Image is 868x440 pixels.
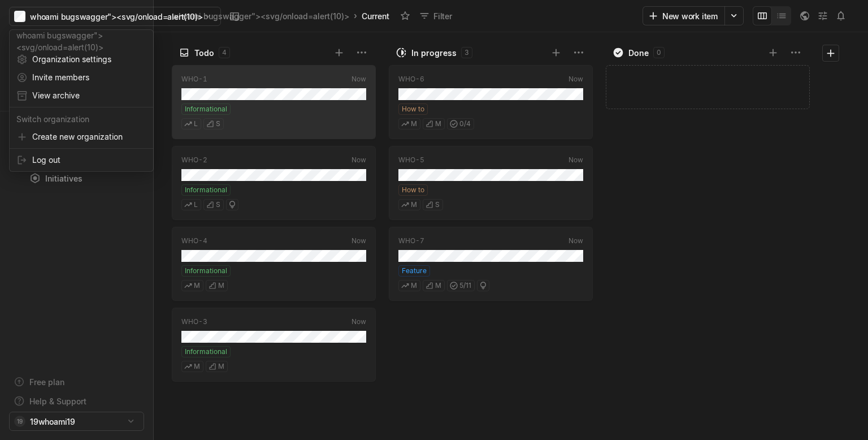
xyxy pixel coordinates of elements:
[32,68,146,87] span: Invite members
[32,50,146,68] span: Organization settings
[32,151,146,169] span: Log out
[12,110,151,128] div: Switch organization
[12,32,151,50] div: whoami bugswagger"><svg/onload=alert(10)>
[32,87,146,105] span: View archive
[32,128,146,146] span: Create new organization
